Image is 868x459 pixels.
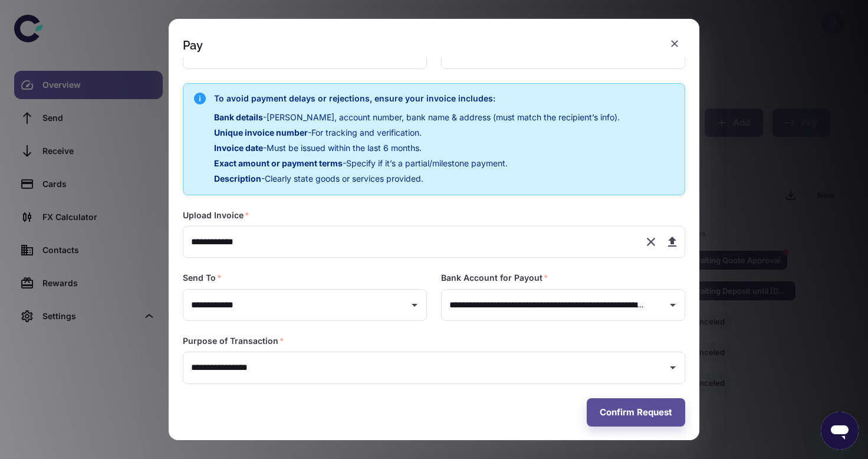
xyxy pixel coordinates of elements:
[183,335,284,347] label: Purpose of Transaction
[214,126,620,139] p: - For tracking and verification.
[214,127,308,137] span: Unique invoice number
[214,112,263,122] span: Bank details
[821,412,859,450] iframe: Button to launch messaging window, conversation in progress
[214,158,343,168] span: Exact amount or payment terms
[214,142,620,155] p: - Must be issued within the last 6 months.
[183,272,222,284] label: Send To
[183,209,249,221] label: Upload Invoice
[587,398,685,427] button: Confirm Request
[214,92,620,105] h6: To avoid payment delays or rejections, ensure your invoice includes:
[214,111,620,124] p: - [PERSON_NAME], account number, bank name & address (must match the recipient’s info).
[665,359,681,376] button: Open
[214,172,620,185] p: - Clearly state goods or services provided.
[441,272,548,284] label: Bank Account for Payout
[665,297,681,313] button: Open
[214,173,261,183] span: Description
[183,38,203,53] div: Pay
[214,143,263,153] span: Invoice date
[406,297,423,313] button: Open
[214,157,620,170] p: - Specify if it’s a partial/milestone payment.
